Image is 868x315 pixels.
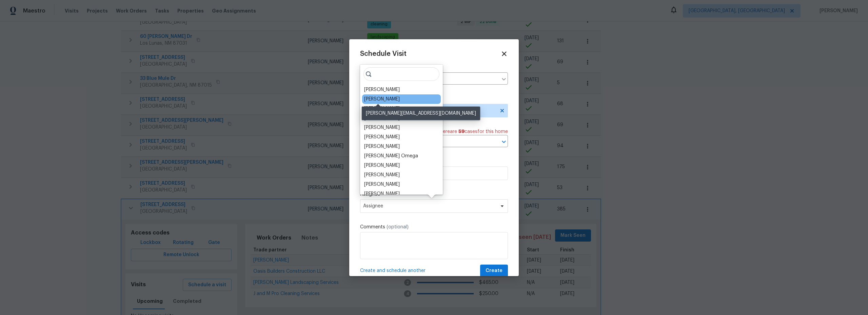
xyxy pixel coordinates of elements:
div: [PERSON_NAME] [364,96,400,103]
button: Create [480,265,508,277]
span: There are case s for this home [437,128,508,135]
div: [PERSON_NAME] [364,105,400,112]
div: [PERSON_NAME][EMAIL_ADDRESS][DOMAIN_NAME] [362,107,480,120]
label: Comments [360,224,508,230]
div: [PERSON_NAME] Omega [364,153,418,159]
span: Assignee [363,203,496,209]
span: Schedule Visit [360,50,407,57]
span: Close [500,50,508,58]
div: [PERSON_NAME] [364,134,400,140]
div: [PERSON_NAME] [364,172,400,178]
button: Open [499,137,509,147]
span: Create and schedule another [360,267,426,274]
div: [PERSON_NAME] [364,124,400,131]
div: [PERSON_NAME] [364,181,400,188]
div: [PERSON_NAME] [364,162,400,169]
div: [PERSON_NAME] [364,190,400,197]
div: [PERSON_NAME] [364,143,400,150]
span: (optional) [387,225,409,229]
span: Create [486,267,502,275]
span: 59 [458,129,465,134]
div: [PERSON_NAME] [364,86,400,93]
